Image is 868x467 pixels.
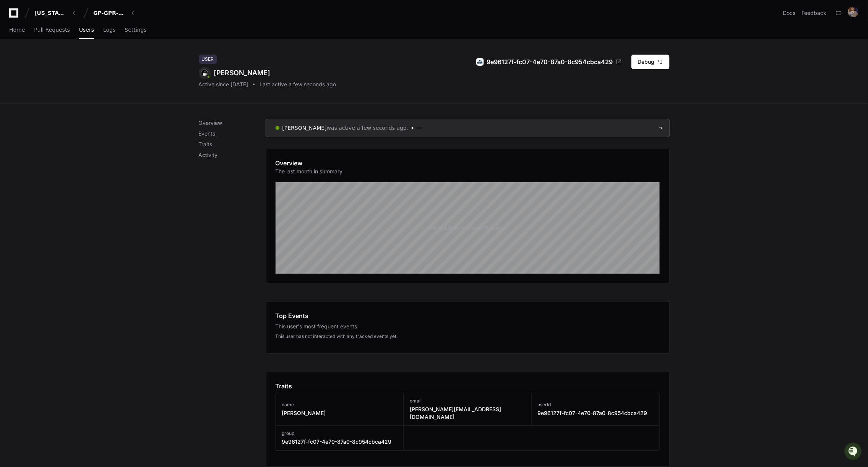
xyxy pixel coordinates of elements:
[848,6,859,17] img: 176496148
[260,81,336,88] div: Last active a few seconds ago
[24,102,69,108] span: Mr [PERSON_NAME]
[31,6,80,20] button: [US_STATE] Pacific
[276,158,344,168] h1: Overview
[199,141,266,148] p: Traits
[34,21,70,39] a: Pull Requests
[8,57,21,70] img: 1756235613930-3d25f9e4-fa56-45dd-b3ad-e072dfbd1548
[76,119,92,125] span: Pylon
[276,381,292,391] h1: Traits
[476,58,484,66] img: gapac.com
[276,323,660,330] div: This user's most frequent events.
[276,158,660,180] app-pz-page-link-header: Overview
[54,119,92,125] a: Powered byPylon
[410,398,525,404] h3: email
[8,30,139,42] div: Welcome
[34,27,70,32] span: Pull Requests
[199,81,248,88] div: Active since [DATE]
[71,102,73,108] span: •
[276,333,660,339] div: This user has not interacted with any tracked events yet.
[282,430,392,436] h3: group
[8,95,20,107] img: Mr Abhinav Kumar
[327,124,408,132] span: was active a few seconds ago.
[103,27,115,32] span: Logs
[103,21,115,39] a: Logs
[199,55,217,64] div: User
[844,442,864,462] iframe: Open customer support
[79,21,94,39] a: Users
[276,381,660,391] app-pz-page-link-header: Traits
[276,311,309,320] h1: Top Events
[538,409,647,417] h3: 9e96127f-fc07-4e70-87a0-8c954cbca429
[266,119,670,137] a: [PERSON_NAME]was active a few seconds ago.
[199,151,266,159] p: Activity
[26,57,125,64] div: Start new chat
[538,402,647,408] h3: userId
[125,21,146,39] a: Settings
[9,27,25,32] span: Home
[90,6,139,20] button: GP-GPR-CXPortal
[410,406,525,421] h3: [PERSON_NAME][EMAIL_ADDRESS][DOMAIN_NAME]
[802,9,827,17] button: Feedback
[282,438,392,446] h3: 9e96127f-fc07-4e70-87a0-8c954cbca429
[199,119,266,127] p: Overview
[79,27,94,32] span: Users
[199,67,336,79] div: [PERSON_NAME]
[282,125,327,131] a: [PERSON_NAME]
[26,64,97,70] div: We're available if you need us!
[487,57,613,66] span: 9e96127f-fc07-4e70-87a0-8c954cbca429
[200,68,210,78] img: 15.svg
[9,21,25,39] a: Home
[118,81,139,90] button: See all
[8,83,51,89] div: Past conversations
[199,130,266,137] p: Events
[487,57,622,66] a: 9e96127f-fc07-4e70-87a0-8c954cbca429
[783,9,796,17] a: Docs
[130,59,139,68] button: Start new chat
[34,9,67,17] div: [US_STATE] Pacific
[75,102,91,108] span: [DATE]
[430,225,506,231] div: We're still learning about this user...
[282,402,326,408] h3: name
[631,55,670,69] button: Debug
[276,168,344,175] p: The last month in summary.
[8,7,23,23] img: PlayerZero
[282,409,326,417] h3: [PERSON_NAME]
[93,9,126,17] div: GP-GPR-CXPortal
[125,27,146,32] span: Settings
